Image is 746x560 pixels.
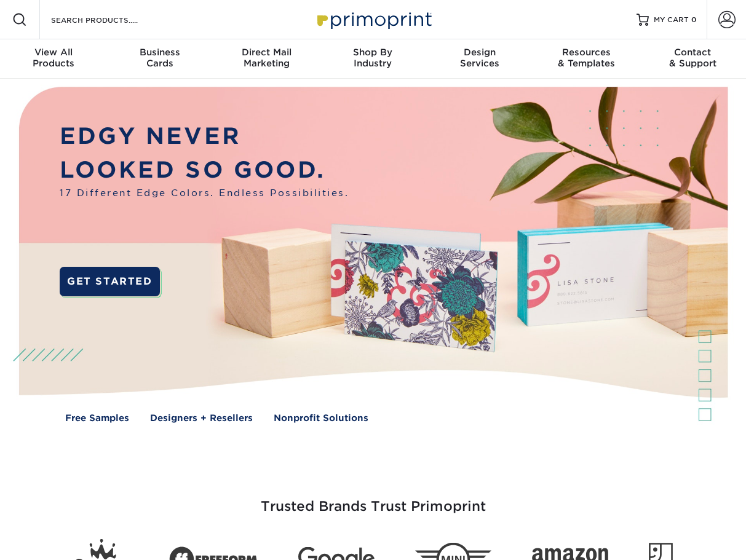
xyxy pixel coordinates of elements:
h3: Trusted Brands Trust Primoprint [14,469,733,529]
span: Shop By [320,47,426,58]
div: Cards [106,47,213,69]
a: Resources& Templates [533,39,639,79]
div: Services [426,47,533,69]
div: Marketing [213,47,320,69]
div: Industry [320,47,426,69]
span: Resources [533,47,639,58]
span: Contact [640,47,746,58]
a: Free Samples [65,411,129,425]
div: & Templates [533,47,639,69]
span: Business [106,47,213,58]
a: Shop ByIndustry [320,39,426,79]
span: Design [426,47,533,58]
span: Direct Mail [213,47,320,58]
a: DesignServices [426,39,533,79]
p: LOOKED SO GOOD. [60,153,349,187]
div: & Support [640,47,746,69]
a: BusinessCards [106,39,213,79]
input: SEARCH PRODUCTS..... [50,12,170,27]
span: 0 [691,15,697,24]
a: Nonprofit Solutions [274,411,368,425]
a: Direct MailMarketing [213,39,320,79]
span: 17 Different Edge Colors. Endless Possibilities. [60,186,349,200]
img: Primoprint [312,6,435,33]
a: GET STARTED [60,267,160,296]
a: Designers + Resellers [150,411,253,425]
p: EDGY NEVER [60,119,349,153]
a: Contact& Support [640,39,746,79]
span: MY CART [654,15,689,25]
